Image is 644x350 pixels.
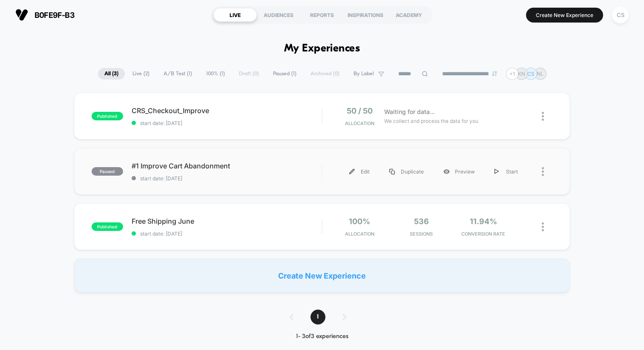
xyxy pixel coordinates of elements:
[526,8,603,23] button: Create New Experience
[281,333,363,340] div: 1 - 3 of 3 experiences
[612,7,629,23] div: CS
[492,71,497,76] img: end
[542,222,544,231] img: close
[354,71,374,77] span: By Label
[485,162,528,181] div: Start
[506,68,518,80] div: + 1
[384,107,435,117] span: Waiting for data...
[132,217,322,225] span: Free Shipping June
[132,120,322,126] span: start date: [DATE]
[542,112,544,121] img: close
[379,162,434,181] div: Duplicate
[344,8,387,22] div: INSPIRATIONS
[13,8,77,22] button: b0fe9f-b3
[132,162,322,170] span: #1 Improve Cart Abandonment
[92,167,123,176] span: paused
[384,117,478,125] span: We collect and process the data for you
[434,162,485,181] div: Preview
[454,231,512,237] span: CONVERSION RATE
[414,217,429,226] span: 536
[349,217,370,226] span: 100%
[98,68,125,80] span: All ( 3 )
[257,8,300,22] div: AUDIENCES
[494,169,499,174] img: menu
[345,231,374,237] span: Allocation
[132,175,322,182] span: start date: [DATE]
[349,169,355,174] img: menu
[267,68,303,80] span: Paused ( 1 )
[470,217,497,226] span: 11.94%
[518,71,525,77] p: KN
[310,310,325,324] span: 1
[200,68,231,80] span: 100% ( 1 )
[387,8,431,22] div: ACADEMY
[213,8,257,22] div: LIVE
[284,43,360,55] h1: My Experiences
[393,231,450,237] span: Sessions
[542,167,544,176] img: close
[92,222,123,231] span: published
[609,6,631,24] button: CS
[157,68,198,80] span: A/B Test ( 1 )
[389,169,395,174] img: menu
[537,71,543,77] p: NL
[347,106,373,115] span: 50 / 50
[74,259,570,293] div: Create New Experience
[126,68,156,80] span: Live ( 2 )
[92,112,123,120] span: published
[300,8,344,22] div: REPORTS
[527,71,535,77] p: CS
[345,120,374,126] span: Allocation
[132,106,322,115] span: CRS_Checkout_Improve
[34,11,75,20] span: b0fe9f-b3
[339,162,379,181] div: Edit
[15,9,28,21] img: Visually logo
[132,230,322,237] span: start date: [DATE]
